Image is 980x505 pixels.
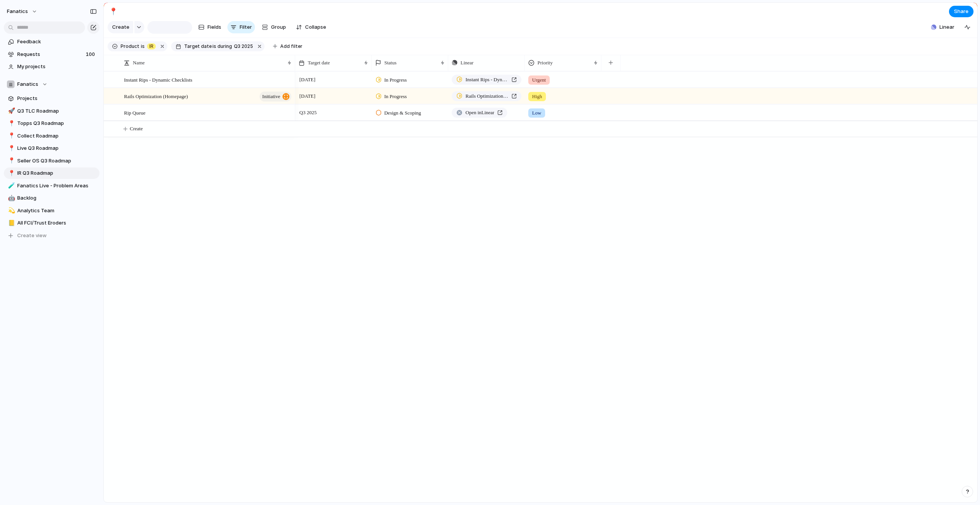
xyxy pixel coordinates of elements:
button: Q3 2025 [232,42,255,51]
div: 🤖 [8,194,13,203]
a: 📍IR Q3 Roadmap [4,167,100,179]
span: Feedback [17,38,97,46]
div: 📍 [8,156,13,165]
button: 📍 [7,144,15,152]
div: 🧪 [8,181,13,190]
span: [DATE] [297,92,317,101]
div: 📍 [109,6,118,16]
span: Target date [308,59,330,67]
div: 📍 [8,144,13,153]
span: fanatics [7,8,28,15]
button: 📍 [7,169,15,177]
span: Rails Optimization (Homepage) [465,92,508,100]
button: 🚀 [7,107,15,115]
span: Share [954,8,969,15]
span: Requests [17,51,83,58]
span: Design & Scoping [384,109,421,117]
a: Instant Rips - Dynamic Checklists [452,75,521,85]
span: Rip Queue [124,108,145,117]
div: 🤖Backlog [4,192,100,204]
span: Instant Rips - Dynamic Checklists [124,75,192,84]
span: Topps Q3 Roadmap [17,120,97,127]
span: Q3 TLC Roadmap [17,107,97,115]
a: 📍Topps Q3 Roadmap [4,118,100,129]
button: Filter [227,21,255,33]
div: 📍 [8,119,13,128]
a: 💫Analytics Team [4,205,100,216]
div: 📍 [8,169,13,178]
span: Create [112,23,129,31]
span: Fanatics Live - Problem Areas [17,182,97,190]
div: 🚀 [8,107,13,115]
span: Priority [537,59,553,67]
span: Q3 2025 [234,43,253,50]
a: Feedback [4,36,100,48]
button: Share [949,6,973,17]
a: 🧪Fanatics Live - Problem Areas [4,180,100,192]
button: Fields [195,21,224,33]
span: Seller OS Q3 Roadmap [17,157,97,165]
span: is [212,43,216,50]
span: Instant Rips - Dynamic Checklists [465,76,508,84]
span: High [532,93,542,100]
button: Group [258,21,290,33]
span: Filter [240,23,252,31]
button: 🤖 [7,194,15,202]
button: Add filter [268,41,307,52]
button: Create view [4,230,100,241]
div: 📍Live Q3 Roadmap [4,143,100,154]
span: In Progress [384,76,407,84]
span: Backlog [17,194,97,202]
a: Projects [4,93,100,104]
a: Open inLinear [452,108,507,118]
button: Linear [928,21,957,33]
button: 📍 [7,157,15,165]
span: Target date [184,43,212,50]
button: IR [145,42,157,51]
span: Low [532,109,541,117]
span: Status [384,59,397,67]
a: 📍Seller OS Q3 Roadmap [4,155,100,167]
span: Linear [939,23,954,31]
span: Name [133,59,145,67]
span: Urgent [532,76,546,84]
span: Rails Optimization (Homepage) [124,92,188,100]
span: Create view [17,232,47,239]
span: In Progress [384,93,407,100]
span: initiative [262,91,280,102]
span: Projects [17,95,97,102]
button: Collapse [293,21,329,33]
span: IR [149,43,154,50]
button: fanatics [3,5,41,18]
span: Q3 2025 [297,108,318,117]
a: 📒All FCI/Trust Eroders [4,217,100,229]
span: Collapse [305,23,326,31]
a: My projects [4,61,100,72]
button: isduring [212,42,233,51]
span: Fanatics [17,80,38,88]
a: Rails Optimization (Homepage) [452,91,521,101]
span: 100 [86,51,96,58]
button: is [139,42,146,51]
span: Add filter [280,43,302,50]
button: 📍 [7,120,15,127]
span: Collect Roadmap [17,132,97,140]
a: 🚀Q3 TLC Roadmap [4,105,100,117]
span: My projects [17,63,97,71]
button: 🧪 [7,182,15,190]
span: Live Q3 Roadmap [17,144,97,152]
button: 💫 [7,207,15,215]
span: Fields [207,23,221,31]
a: 📍Collect Roadmap [4,130,100,142]
span: Open in Linear [465,109,494,116]
div: 📍 [8,131,13,140]
a: Requests100 [4,49,100,60]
